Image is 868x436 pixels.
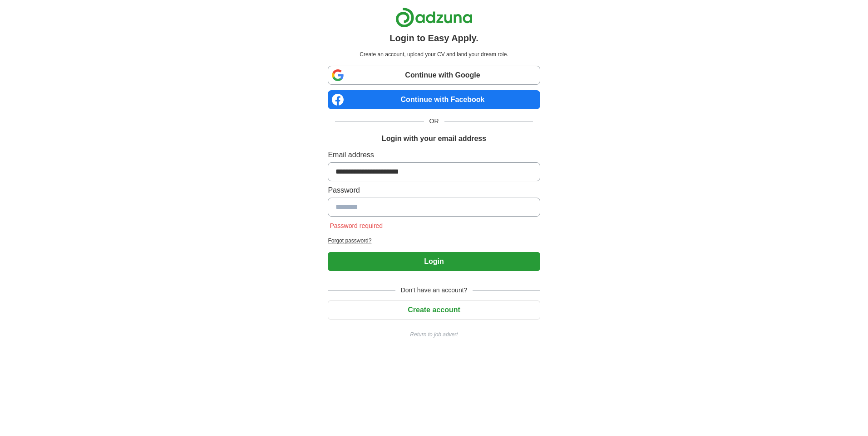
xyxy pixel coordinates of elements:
a: Create account [328,306,540,314]
button: Login [328,252,540,271]
button: Create account [328,300,540,320]
a: Continue with Google [328,66,540,85]
h1: Login with your email address [382,133,486,144]
label: Email address [328,150,540,160]
a: Return to job advert [328,330,540,339]
span: Password required [328,222,385,229]
label: Password [328,185,540,196]
span: OR [424,116,444,126]
img: Adzuna logo [395,7,473,28]
h1: Login to Easy Apply. [390,31,478,45]
a: Forgot password? [328,237,540,245]
p: Create an account, upload your CV and land your dream role. [330,50,538,58]
span: Don't have an account? [395,286,473,295]
a: Continue with Facebook [328,90,540,109]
